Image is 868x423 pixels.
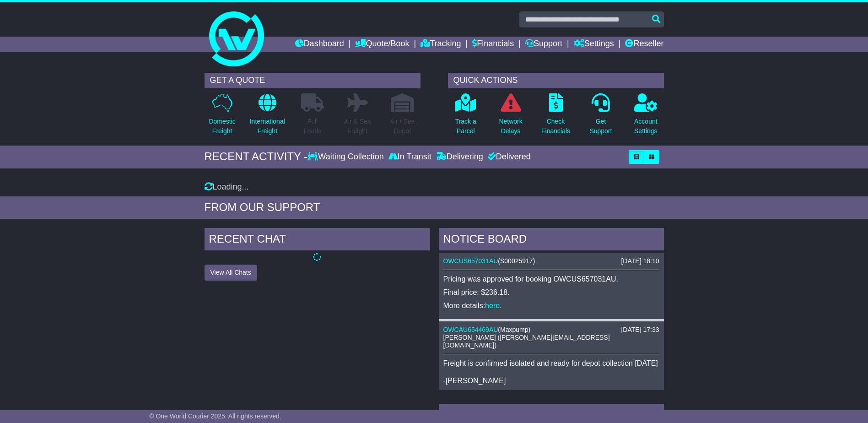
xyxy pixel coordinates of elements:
[634,117,658,136] p: Account Settings
[208,93,236,141] a: DomesticFreight
[455,93,477,141] a: Track aParcel
[589,93,612,141] a: GetSupport
[443,334,610,349] span: [PERSON_NAME] ([PERSON_NAME][EMAIL_ADDRESS][DOMAIN_NAME])
[443,326,498,333] a: OWCAU654469AU
[205,182,664,192] div: Loading...
[434,152,485,162] div: Delivering
[443,359,659,385] p: Freight is confirmed isolated and ready for depot collection [DATE] -[PERSON_NAME]
[621,326,659,334] div: [DATE] 17:33
[205,228,430,253] div: RECENT CHAT
[448,73,664,88] div: QUICK ACTIONS
[439,228,664,253] div: NOTICE BOARD
[634,93,658,141] a: AccountSettings
[149,412,281,420] span: © One World Courier 2025. All rights reserved.
[574,37,614,52] a: Settings
[485,302,500,309] a: here
[472,37,514,52] a: Financials
[443,301,659,310] p: More details: .
[295,37,344,52] a: Dashboard
[589,117,612,136] p: Get Support
[499,117,522,136] p: Network Delays
[443,257,659,265] div: ( )
[500,326,528,333] span: Maxpump
[205,265,257,281] button: View All Chats
[421,37,461,52] a: Tracking
[205,201,664,214] div: FROM OUR SUPPORT
[390,117,415,136] p: Air / Sea Depot
[525,37,562,52] a: Support
[301,117,324,136] p: Full Loads
[443,326,659,334] div: ( )
[625,37,663,52] a: Reseller
[498,93,523,141] a: NetworkDelays
[443,275,659,283] p: Pricing was approved for booking OWCUS657031AU.
[541,93,571,141] a: CheckFinancials
[307,152,386,162] div: Waiting Collection
[250,117,285,136] p: International Freight
[621,257,659,265] div: [DATE] 18:10
[386,152,434,162] div: In Transit
[205,73,421,88] div: GET A QUOTE
[249,93,286,141] a: InternationalFreight
[541,117,570,136] p: Check Financials
[205,150,308,163] div: RECENT ACTIVITY -
[500,257,533,265] span: S00025917
[209,117,235,136] p: Domestic Freight
[455,117,476,136] p: Track a Parcel
[485,152,531,162] div: Delivered
[355,37,409,52] a: Quote/Book
[443,288,659,297] p: Final price: $236.18.
[344,117,371,136] p: Air & Sea Freight
[443,257,498,265] a: OWCUS657031AU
